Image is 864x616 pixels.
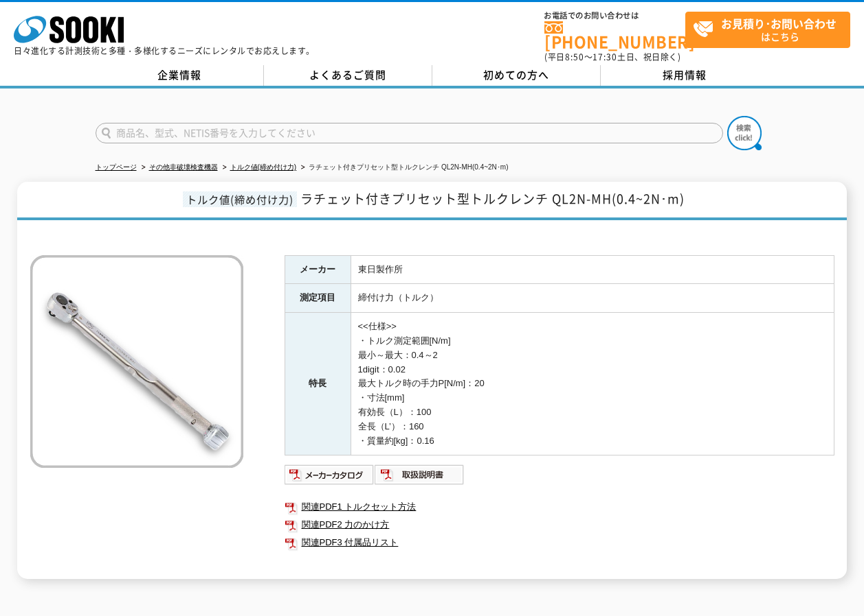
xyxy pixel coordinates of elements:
span: はこちら [693,12,850,47]
td: <<仕様>> ・トルク測定範囲[N/m] 最小～最大：0.4～2 1digit：0.02 最大トルク時の手力P[N/m]：20 ・寸法[mm] 有効長（L）：100 全長（L’）：160 ・質量... [351,313,834,455]
span: 17:30 [592,51,617,63]
a: 取扱説明書 [375,473,465,484]
img: メーカーカタログ [285,464,375,486]
a: メーカーカタログ [285,473,375,484]
a: 関連PDF2 力のかけ方 [285,516,834,534]
span: お電話でのお問い合わせは [544,12,685,20]
img: 取扱説明書 [375,464,465,486]
a: [PHONE_NUMBER] [544,21,685,49]
td: 締付け力（トルク） [351,284,834,313]
a: 採用情報 [601,65,769,86]
input: 商品名、型式、NETIS番号を入力してください [96,123,723,143]
a: トップページ [96,163,137,171]
strong: お見積り･お問い合わせ [721,15,837,32]
a: 関連PDF1 トルクセット方法 [285,498,834,516]
th: メーカー [285,255,351,284]
img: ラチェット付きプリセット型トルクレンチ QL2N-MH(0.4~2N･m) [30,255,243,468]
a: お見積り･お問い合わせはこちら [685,12,850,48]
span: トルク値(締め付け力) [183,191,297,207]
li: ラチェット付きプリセット型トルクレンチ QL2N-MH(0.4~2N･m) [298,161,508,175]
span: (平日 ～ 土日、祝日除く) [544,51,680,63]
td: 東日製作所 [351,255,834,284]
a: トルク値(締め付け力) [230,163,297,171]
a: よくあるご質問 [264,65,432,86]
p: 日々進化する計測技術と多種・多様化するニーズにレンタルでお応えします。 [14,47,315,55]
th: 測定項目 [285,284,351,313]
span: 8:50 [565,51,584,63]
a: その他非破壊検査機器 [149,163,218,171]
a: 初めての方へ [432,65,601,86]
span: ラチェット付きプリセット型トルクレンチ QL2N-MH(0.4~2N･m) [300,189,685,208]
img: btn_search.png [727,116,762,150]
a: 関連PDF3 付属品リスト [285,534,834,552]
a: 企業情報 [96,65,264,86]
th: 特長 [285,313,351,455]
span: 初めての方へ [483,67,549,82]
